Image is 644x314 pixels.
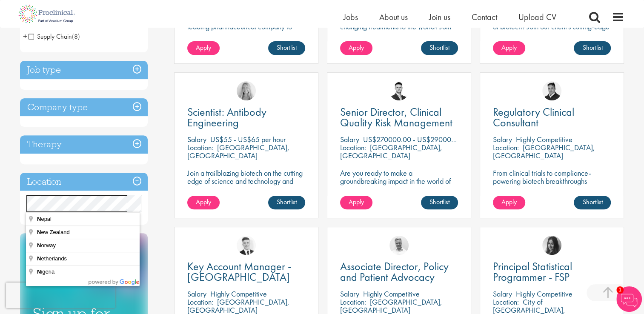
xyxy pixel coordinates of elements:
[493,196,525,209] a: Apply
[516,289,572,299] p: Highly Competitive
[37,229,71,235] span: ew Zealand
[574,41,611,55] a: Shortlist
[187,143,289,160] p: [GEOGRAPHIC_DATA], [GEOGRAPHIC_DATA]
[187,289,206,299] span: Salary
[379,11,408,23] a: About us
[349,43,364,52] span: Apply
[363,289,420,299] p: Highly Competitive
[210,134,286,144] p: US$55 - US$65 per hour
[37,255,68,262] span: etherlands
[210,289,267,299] p: Highly Competitive
[37,268,56,275] span: igeria
[340,259,449,284] span: Associate Director, Policy and Patient Advocacy
[37,229,41,235] span: N
[187,107,305,128] a: Scientist: Antibody Engineering
[349,197,364,206] span: Apply
[37,255,41,262] span: N
[268,196,305,209] a: Shortlist
[340,289,359,299] span: Salary
[493,169,611,201] p: From clinical trials to compliance-powering biotech breakthroughs remotely, where precision meets...
[340,261,458,283] a: Associate Director, Policy and Patient Advocacy
[37,216,53,222] span: epal
[187,134,206,144] span: Salary
[363,134,498,144] p: US$270000.00 - US$290000.00 per annum
[268,41,305,55] a: Shortlist
[340,105,452,130] span: Senior Director, Clinical Quality Risk Management
[340,143,442,160] p: [GEOGRAPHIC_DATA], [GEOGRAPHIC_DATA]
[343,11,358,23] a: Jobs
[493,107,611,128] a: Regulatory Clinical Consultant
[493,134,512,144] span: Salary
[340,143,366,152] span: Location:
[29,32,80,41] span: Supply Chain
[421,41,458,55] a: Shortlist
[187,169,305,201] p: Join a trailblazing biotech on the cutting edge of science and technology and make a change in th...
[187,105,266,130] span: Scientist: Antibody Engineering
[187,41,220,55] a: Apply
[542,81,561,100] img: Peter Duvall
[237,236,256,255] img: Nicolas Daniel
[493,289,512,299] span: Salary
[501,43,517,52] span: Apply
[472,11,497,23] a: Contact
[6,283,115,308] iframe: reCAPTCHA
[340,134,359,144] span: Salary
[20,135,148,154] h3: Therapy
[187,297,213,307] span: Location:
[493,41,525,55] a: Apply
[237,81,256,100] img: Shannon Briggs
[23,30,27,43] span: +
[493,259,572,284] span: Principal Statistical Programmer - FSP
[187,261,305,283] a: Key Account Manager - [GEOGRAPHIC_DATA]
[37,242,41,248] span: N
[187,143,213,152] span: Location:
[37,216,41,222] span: N
[340,41,372,55] a: Apply
[187,259,291,284] span: Key Account Manager - [GEOGRAPHIC_DATA]
[501,197,517,206] span: Apply
[518,11,556,23] a: Upload CV
[340,169,458,209] p: Are you ready to make a groundbreaking impact in the world of biotechnology? Join a growing compa...
[340,297,366,307] span: Location:
[340,107,458,128] a: Senior Director, Clinical Quality Risk Management
[37,242,57,248] span: orway
[389,236,409,255] img: Joshua Bye
[20,61,148,79] h3: Job type
[574,196,611,209] a: Shortlist
[493,297,519,307] span: Location:
[187,196,220,209] a: Apply
[29,32,72,41] span: Supply Chain
[616,286,624,294] span: 1
[389,81,409,100] img: Joshua Godden
[421,196,458,209] a: Shortlist
[72,32,80,41] span: (8)
[37,268,41,275] span: N
[493,143,519,152] span: Location:
[493,261,611,283] a: Principal Statistical Programmer - FSP
[20,98,148,117] h3: Company type
[542,236,561,255] img: Heidi Hennigan
[429,11,450,23] a: Join us
[493,143,595,160] p: [GEOGRAPHIC_DATA], [GEOGRAPHIC_DATA]
[516,134,572,144] p: Highly Competitive
[616,286,642,312] img: Chatbot
[340,196,372,209] a: Apply
[196,43,211,52] span: Apply
[493,105,574,130] span: Regulatory Clinical Consultant
[196,197,211,206] span: Apply
[20,173,148,191] h3: Location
